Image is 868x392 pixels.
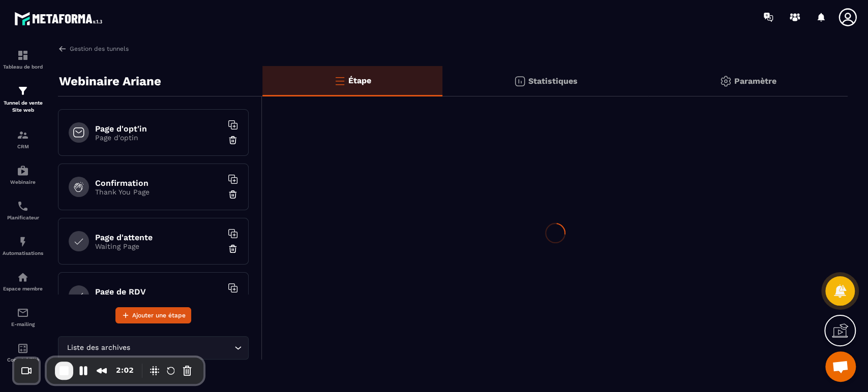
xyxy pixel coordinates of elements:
[95,287,222,297] h6: Page de RDV
[3,357,43,363] p: Comptabilité
[58,44,129,53] a: Gestion des tunnels
[3,100,43,114] p: Tunnel de vente Site web
[17,200,29,212] img: scheduler
[3,335,43,370] a: accountantaccountantComptabilité
[348,76,371,85] p: Étape
[3,250,43,256] p: Automatisations
[3,121,43,157] a: formationformationCRM
[734,76,776,86] p: Paramètre
[65,342,132,353] span: Liste des archives
[17,342,29,354] img: accountant
[3,179,43,185] p: Webinaire
[17,307,29,319] img: email
[3,228,43,264] a: automationsautomationsAutomatisations
[228,135,238,145] img: trash
[132,310,186,320] span: Ajouter une étape
[228,189,238,200] img: trash
[17,49,29,61] img: formation
[58,44,67,53] img: arrow
[14,9,106,28] img: logo
[514,75,526,87] img: stats.20deebd0.svg
[334,75,346,87] img: bars-o.4a397970.svg
[17,165,29,177] img: automations
[95,124,222,134] h6: Page d'opt'in
[3,264,43,299] a: automationsautomationsEspace membre
[95,134,222,142] p: Page d'optin
[3,215,43,220] p: Planificateur
[95,178,222,188] h6: Confirmation
[3,42,43,77] a: formationformationTableau de bord
[3,321,43,327] p: E-mailing
[95,188,222,196] p: Thank You Page
[95,242,222,250] p: Waiting Page
[132,342,232,353] input: Search for option
[3,144,43,149] p: CRM
[3,157,43,192] a: automationsautomationsWebinaire
[17,129,29,141] img: formation
[720,75,732,87] img: setting-gr.5f69749f.svg
[17,271,29,283] img: automations
[95,233,222,242] h6: Page d'attente
[3,286,43,291] p: Espace membre
[59,71,161,91] p: Webinaire Ariane
[3,299,43,335] a: emailemailE-mailing
[3,64,43,70] p: Tableau de bord
[17,85,29,97] img: formation
[3,77,43,121] a: formationformationTunnel de vente Site web
[17,236,29,248] img: automations
[115,307,191,323] button: Ajouter une étape
[3,192,43,228] a: schedulerschedulerPlanificateur
[58,336,249,360] div: Search for option
[228,244,238,254] img: trash
[825,351,856,382] div: Ouvrir le chat
[528,76,578,86] p: Statistiques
